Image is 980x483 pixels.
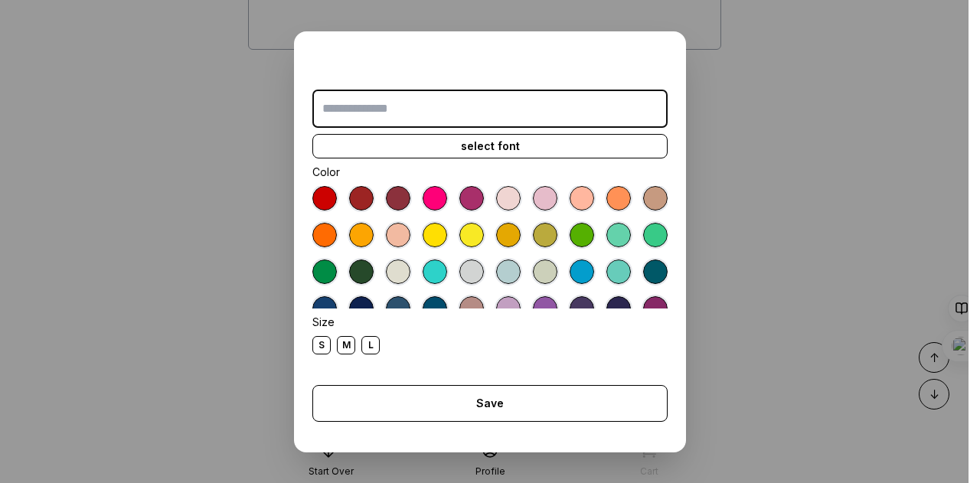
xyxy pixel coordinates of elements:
div: L [361,336,380,354]
div: S [312,336,331,354]
div: select font [312,134,668,158]
div: Size [312,315,668,330]
div: Color [312,165,668,180]
div: Save [312,385,668,422]
div: M [337,336,355,354]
